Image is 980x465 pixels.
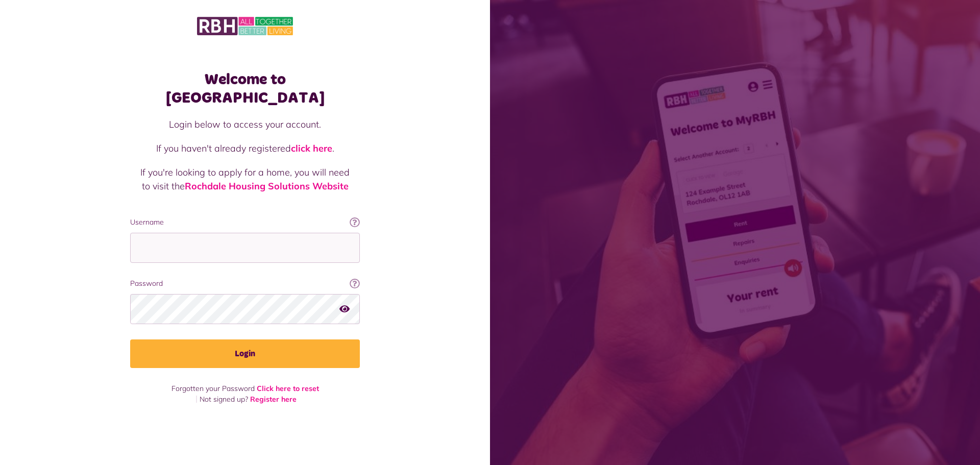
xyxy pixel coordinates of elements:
[250,395,297,404] a: Register here
[130,70,360,107] h1: Welcome to [GEOGRAPHIC_DATA]
[130,217,360,228] label: Username
[140,117,350,131] p: Login below to access your account.
[291,142,332,154] a: click here
[257,384,319,393] a: Click here to reset
[171,384,255,393] span: Forgotten your Password
[140,165,350,193] p: If you're looking to apply for a home, you will need to visit the
[185,180,349,192] a: Rochdale Housing Solutions Website
[200,395,248,404] span: Not signed up?
[130,339,360,368] button: Login
[197,15,293,37] img: MyRBH
[140,141,350,155] p: If you haven't already registered .
[130,278,360,289] label: Password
